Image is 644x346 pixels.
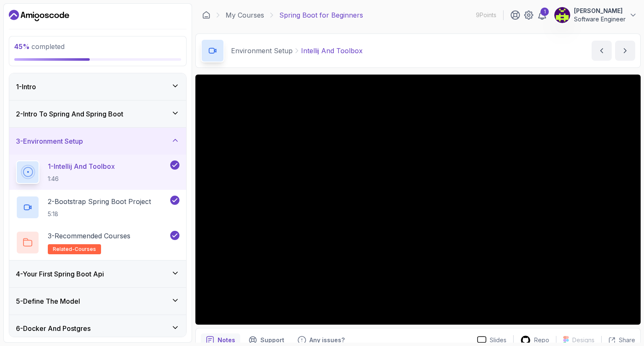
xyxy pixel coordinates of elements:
button: 3-Recommended Coursesrelated-courses [16,231,179,254]
p: Spring Boot for Beginners [279,10,363,20]
h3: 5 - Define The Model [16,296,80,306]
p: Software Engineer [574,15,626,23]
span: related-courses [53,246,96,253]
p: 1:46 [48,175,115,183]
p: Designs [572,336,595,344]
button: next content [615,41,635,61]
p: Repo [534,336,549,344]
button: 1-Intro [9,73,186,100]
img: user profile image [554,7,570,23]
a: Repo [514,335,556,346]
button: 1-Intellij And Toolbox1:46 [16,160,179,184]
button: 2-Intro To Spring And Spring Boot [9,101,186,127]
span: 45 % [14,42,30,51]
a: 1 [537,10,547,20]
button: 6-Docker And Postgres [9,315,186,342]
p: Share [619,336,635,344]
a: My Courses [226,10,264,20]
h3: 6 - Docker And Postgres [16,323,91,333]
p: Notes [218,336,235,344]
p: Intellij And Toolbox [301,46,363,56]
button: previous content [592,41,612,61]
button: 2-Bootstrap Spring Boot Project5:18 [16,196,179,219]
button: user profile image[PERSON_NAME]Software Engineer [554,7,637,23]
button: 4-Your First Spring Boot Api [9,261,186,287]
p: 2 - Bootstrap Spring Boot Project [48,196,151,207]
p: 3 - Recommended Courses [48,231,130,241]
p: Slides [490,336,506,344]
a: Dashboard [202,11,210,19]
h3: 1 - Intro [16,82,36,92]
a: Dashboard [9,9,69,22]
a: Slides [470,336,513,345]
p: Any issues? [309,336,345,344]
span: completed [14,42,65,51]
p: 9 Points [476,11,496,19]
p: 1 - Intellij And Toolbox [48,161,115,171]
h3: 3 - Environment Setup [16,136,83,146]
div: 1 [540,8,549,16]
button: 3-Environment Setup [9,128,186,155]
button: Share [601,336,635,344]
h3: 2 - Intro To Spring And Spring Boot [16,109,123,119]
iframe: 1 - IntelliJ and Toolbox [195,75,641,325]
button: 5-Define The Model [9,288,186,315]
p: Support [260,336,284,344]
p: Environment Setup [231,46,293,56]
p: [PERSON_NAME] [574,7,626,15]
h3: 4 - Your First Spring Boot Api [16,269,104,279]
p: 5:18 [48,210,151,218]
